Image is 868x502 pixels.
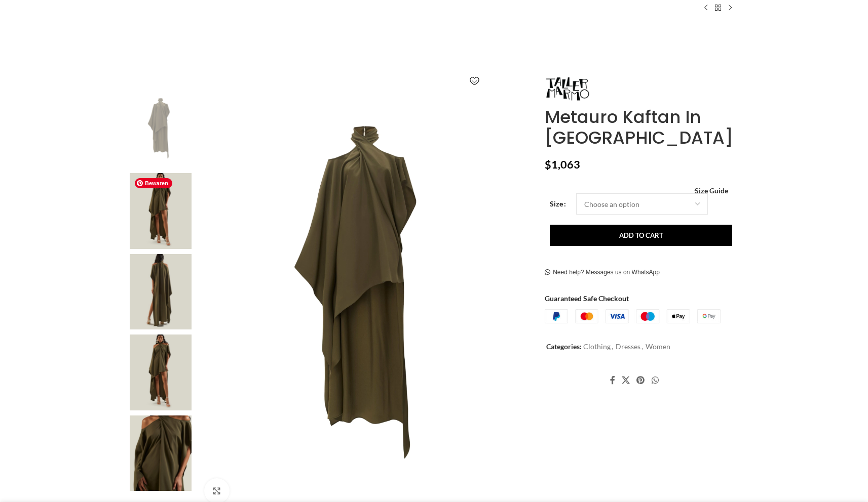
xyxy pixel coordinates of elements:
[130,92,192,168] img: Metauro Kaftan In Forest Green
[135,178,172,188] span: Bewaren
[545,158,551,171] span: $
[619,372,633,388] a: X social link
[545,106,736,148] h1: Metauro Kaftan In [GEOGRAPHIC_DATA]
[130,334,192,410] img: Taller Marmo dresses
[648,372,662,388] a: WhatsApp social link
[545,294,629,302] strong: Guaranteed Safe Checkout
[545,76,590,101] img: Taller Marmo
[607,372,618,388] a: Facebook social link
[724,2,736,14] a: Next product
[130,415,192,491] img: Taller Marmo dress
[583,342,611,351] a: Clothing
[130,254,192,330] img: Taller Marmo Green
[550,225,732,246] button: Add to cart
[546,342,582,351] span: Categories:
[633,372,648,388] a: Pinterest social link
[641,341,643,352] span: ,
[700,2,712,14] a: Previous product
[616,342,640,351] a: Dresses
[646,342,670,351] a: Women
[612,341,613,352] span: ,
[545,309,721,323] img: guaranteed-safe-checkout-bordered.j
[545,158,580,171] bdi: 1,063
[130,173,192,249] img: Taller Marmo
[545,268,660,276] a: Need help? Messages us on WhatsApp
[550,198,566,210] label: Size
